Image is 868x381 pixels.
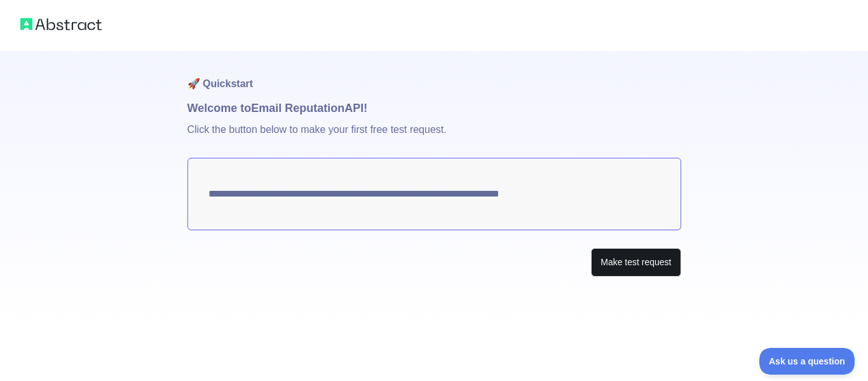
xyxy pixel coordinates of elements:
p: Click the button below to make your first free test request. [187,117,681,158]
h1: Welcome to Email Reputation API! [187,99,681,117]
iframe: Toggle Customer Support [759,348,855,375]
h1: 🚀 Quickstart [187,51,681,99]
img: Abstract logo [20,15,102,33]
button: Make test request [591,248,681,277]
